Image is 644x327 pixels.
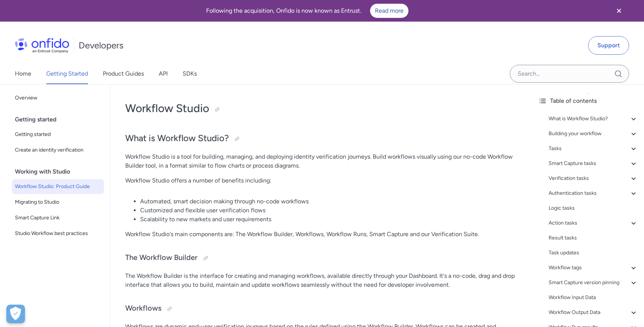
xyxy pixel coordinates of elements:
a: Smart Capture Link [12,210,104,225]
a: SDKs [183,63,197,84]
h2: What is Workflow Studio? [125,132,517,145]
p: Workflow Studio offers a number of benefits including: [125,176,517,185]
a: Home [15,63,31,84]
p: The Workflow Builder is the interface for creating and managing workflows, available directly thr... [125,272,517,289]
div: Table of contents [538,96,638,105]
a: Migrating to Studio [12,195,104,210]
a: Overview [12,91,104,105]
div: Following the acquisition, Onfido is now known as Entrust. [9,4,605,18]
a: Read more [370,4,408,18]
li: Scalability to new markets and user requirements [140,215,517,224]
span: Workflow Studio: Product Guide [15,182,101,191]
a: Getting started [12,127,104,142]
h1: Developers [79,39,123,51]
span: Studio Workflow best practices [15,229,101,238]
a: Building your workflow [549,129,638,138]
a: Verification tasks [549,174,638,183]
a: Smart Capture tasks [549,159,638,168]
a: Workflow Input Data [549,293,638,302]
a: Getting Started [46,63,88,84]
a: Workflow tags [549,263,638,272]
a: Task updates [549,248,638,257]
h3: Workflows [125,303,517,315]
span: Smart Capture Link [15,213,101,222]
p: Workflow Studio's main components are: The Workflow Builder, Workflows, Workflow Runs, Smart Capt... [125,230,517,239]
a: Result tasks [549,234,638,242]
div: Getting started [15,112,107,127]
span: Overview [15,93,101,102]
a: Product Guides [103,63,144,84]
span: Create an identity verification [15,146,101,155]
a: Tasks [549,144,638,153]
span: Migrating to Studio [15,198,101,207]
li: Automated, smart decision making through no-code workflows [140,197,517,206]
button: Open Preferences [6,305,25,323]
h3: The Workflow Builder [125,252,517,264]
img: Onfido Logo [15,38,69,53]
div: Working with Studio [15,164,107,179]
h1: Workflow Studio [125,101,517,116]
button: Close banner [605,1,633,20]
svg: Close banner [615,6,624,15]
a: Workflow Studio: Product Guide [12,179,104,194]
a: Logic tasks [549,204,638,213]
a: Support [588,36,629,55]
p: Workflow Studio is a tool for building, managing, and deploying identity verification journeys. B... [125,152,517,170]
a: Create an identity verification [12,143,104,158]
a: Studio Workflow best practices [12,226,104,241]
a: Smart Capture version pinning [549,278,638,287]
input: Onfido search input field [510,65,629,83]
a: Action tasks [549,219,638,228]
a: Workflow Output Data [549,308,638,317]
div: Cookie Preferences [6,305,25,323]
span: Getting started [15,130,101,139]
a: Authentication tasks [549,189,638,198]
a: API [159,63,168,84]
li: Customized and flexible user verification flows [140,206,517,215]
a: What is Workflow Studio? [549,114,638,123]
